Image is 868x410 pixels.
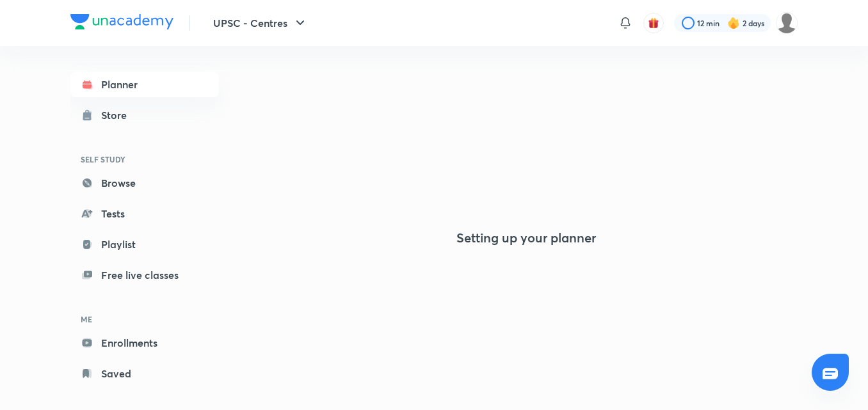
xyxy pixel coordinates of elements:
[70,232,219,257] a: Playlist
[70,308,219,330] h6: ME
[70,361,219,386] a: Saved
[70,330,219,356] a: Enrollments
[776,12,798,34] img: Abhijeet Srivastav
[456,230,596,246] h4: Setting up your planner
[70,14,173,29] img: Company Logo
[70,72,219,97] a: Planner
[205,10,316,36] button: UPSC - Centres
[648,17,659,29] img: avatar
[70,170,219,196] a: Browse
[70,201,219,226] a: Tests
[70,14,173,33] a: Company Logo
[70,262,219,288] a: Free live classes
[101,107,134,123] div: Store
[70,148,219,170] h6: SELF STUDY
[643,13,664,33] button: avatar
[70,102,219,128] a: Store
[727,17,740,29] img: streak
